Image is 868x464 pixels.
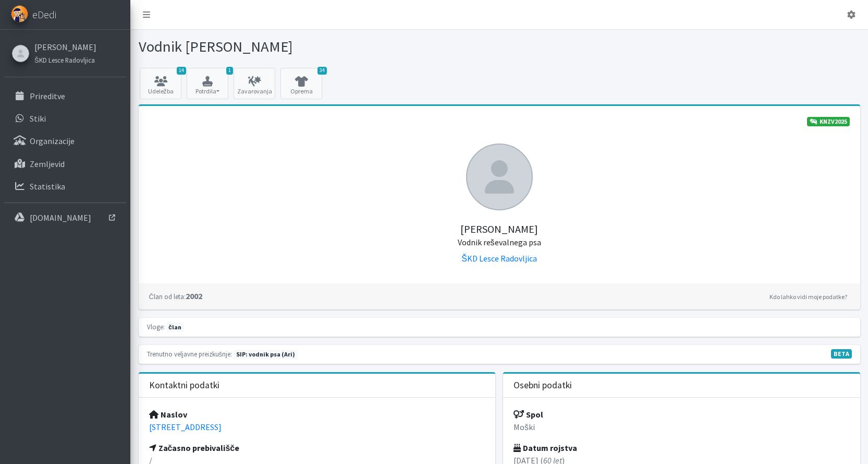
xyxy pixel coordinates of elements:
small: Član od leta: [149,292,186,301]
strong: Začasno prebivališče [149,443,240,453]
a: KNZV2025 [807,117,850,126]
p: Moški [514,421,850,433]
a: Zavarovanja [234,68,275,99]
h3: Osebni podatki [514,380,572,391]
h3: Kontaktni podatki [149,380,219,391]
a: Prireditve [4,86,126,106]
a: ŠKD Lesce Radovljica [34,53,96,66]
a: Organizacije [4,130,126,151]
p: Statistika [30,181,65,192]
span: 14 [177,67,186,75]
span: Naslednja preizkušnja: pomlad 2027 [234,350,298,359]
span: eDedi [32,7,56,22]
a: 14 Udeležba [140,68,181,99]
strong: Naslov [149,409,187,420]
p: Prireditve [30,91,65,101]
a: [STREET_ADDRESS] [149,422,222,432]
p: Stiki [30,113,46,124]
h5: [PERSON_NAME] [149,210,850,248]
small: Vloge: [147,323,165,331]
p: Organizacije [30,136,75,146]
a: Zemljevid [4,153,126,174]
small: Vodnik reševalnega psa [458,237,541,247]
a: Kdo lahko vidi moje podatke? [767,291,850,303]
a: [PERSON_NAME] [34,41,96,53]
a: ŠKD Lesce Radovljica [461,253,537,264]
p: [DOMAIN_NAME] [30,212,91,223]
small: Trenutno veljavne preizkušnje: [147,350,232,358]
p: Zemljevid [30,159,65,169]
strong: Datum rojstva [514,443,577,453]
a: Stiki [4,108,126,129]
a: Statistika [4,176,126,197]
small: ŠKD Lesce Radovljica [34,56,95,64]
button: 1 Potrdila [187,68,228,99]
span: član [166,323,184,332]
span: 1 [226,67,233,75]
a: [DOMAIN_NAME] [4,207,126,228]
strong: Spol [514,409,543,420]
h1: Vodnik [PERSON_NAME] [139,38,496,56]
span: 34 [317,67,327,75]
img: eDedi [11,5,28,22]
a: 34 Oprema [280,68,322,99]
strong: 2002 [149,291,202,301]
span: V fazi razvoja [831,349,852,359]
